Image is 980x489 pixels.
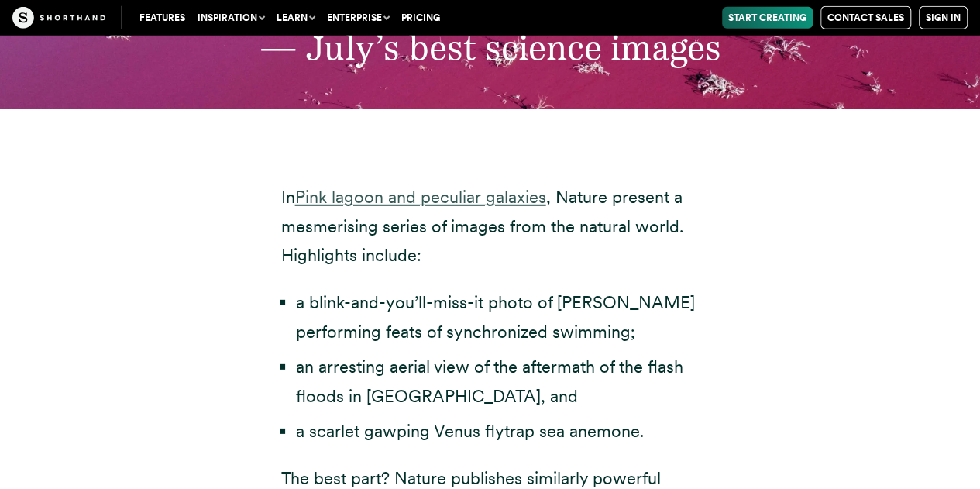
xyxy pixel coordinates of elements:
a: Pink lagoon and peculiar galaxies [295,187,546,207]
button: Learn [270,7,321,29]
a: Contact Sales [820,6,911,29]
a: Pricing [395,7,446,29]
button: Inspiration [191,7,270,29]
a: Features [133,7,191,29]
a: Start Creating [722,7,813,29]
p: In , Nature present a mesmerising series of images from the natural world. Highlights include: [281,183,700,270]
button: Enterprise [321,7,395,29]
li: a blink-and-you’ll-miss-it photo of [PERSON_NAME] performing feats of synchronized swimming; [296,288,700,346]
li: a scarlet gawping Venus flytrap sea anemone. [296,417,700,446]
img: The Craft [12,7,105,29]
li: an arresting aerial view of the aftermath of the flash floods in [GEOGRAPHIC_DATA], and [296,353,700,411]
a: Sign in [919,6,968,29]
